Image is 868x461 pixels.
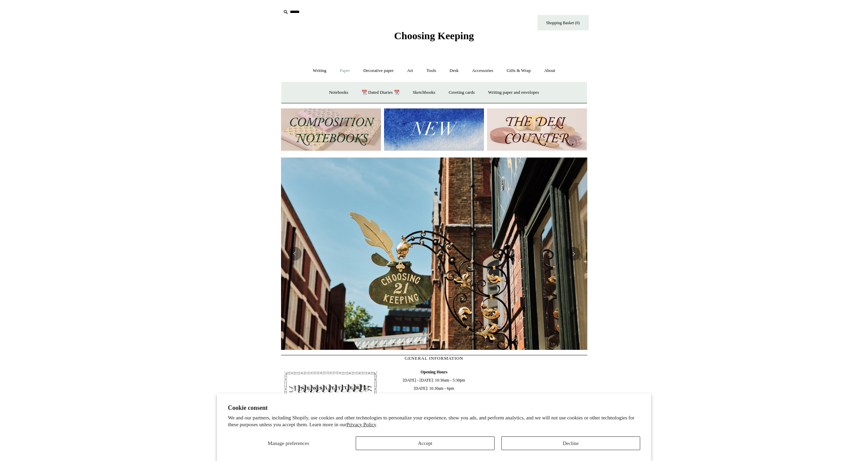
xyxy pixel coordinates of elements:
button: Previous [288,247,301,261]
a: Gifts & Wrap [500,62,537,80]
a: Writing [307,62,333,80]
a: About [538,62,561,80]
button: Page 3 [441,348,448,350]
img: Copyright Choosing Keeping 20190711 LS Homepage 7.jpg__PID:4c49fdcc-9d5f-40e8-9753-f5038b35abb7 [281,158,587,350]
a: Decorative paper [357,62,400,80]
a: Writing paper and envelopes [482,84,545,102]
a: Accessories [466,62,499,80]
button: Next [567,247,580,261]
a: Privacy Policy [347,422,377,427]
span: Choosing Keeping [394,30,474,41]
a: Paper [334,62,356,80]
button: Decline [501,436,640,450]
a: Choosing Keeping [394,35,474,40]
a: 📆 Dated Diaries 📆 [355,84,405,102]
span: GENERAL INFORMATION [405,356,464,361]
a: Notebooks [323,84,354,102]
h2: Cookie consent [228,404,640,412]
p: We and our partners, including Shopify, use cookies and other technologies to personalize your ex... [228,415,640,428]
button: Page 1 [421,348,427,350]
img: 202302 Composition ledgers.jpg__PID:69722ee6-fa44-49dd-a067-31375e5d54ec [281,108,381,151]
a: Shopping Basket (0) [538,15,589,30]
span: Manage preferences [268,441,309,446]
span: [DATE] - [DATE]: 10:30am - 5:30pm [DATE]: 10.30am - 6pm [DATE]: 11.30am - 5.30pm 020 7613 3842 [384,368,483,433]
button: Accept [356,436,495,450]
button: Manage preferences [228,436,349,450]
a: Art [401,62,419,80]
img: The Deli Counter [487,108,587,151]
a: Greeting cards [443,84,481,102]
img: New.jpg__PID:f73bdf93-380a-4a35-bcfe-7823039498e1 [384,108,484,151]
a: Sketchbooks [407,84,441,102]
b: Opening Hours [421,370,447,374]
a: Tools [420,62,442,80]
a: Desk [443,62,465,80]
img: pf-4db91bb9--1305-Newsletter-Button_1200x.jpg [281,368,380,410]
button: Page 2 [431,348,438,350]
